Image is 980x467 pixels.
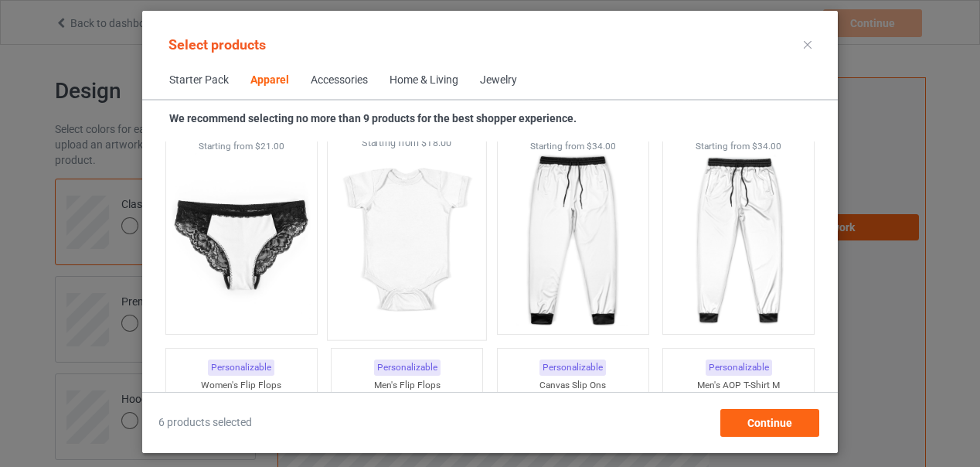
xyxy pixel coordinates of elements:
div: Starting from [498,392,648,405]
div: Continue [720,409,819,437]
div: Personalizable [539,360,606,376]
div: Starting from [498,140,648,153]
div: Starting from [166,392,317,405]
img: regular.jpg [504,153,642,326]
div: Personalizable [706,360,772,376]
div: Personalizable [208,360,274,376]
div: Starting from [332,392,482,405]
div: Jewelry [480,73,517,88]
span: $18.00 [421,137,452,148]
div: Men's AOP T-Shirt M [663,379,814,392]
img: regular.jpg [335,150,480,332]
div: Men's Flip Flops [332,379,482,392]
div: Starting from [166,140,317,153]
div: Starting from [663,392,814,405]
span: $34.00 [587,141,616,152]
div: Home & Living [390,73,458,88]
span: $34.00 [752,141,781,152]
div: Starting from [663,140,814,153]
span: Starter Pack [158,62,240,99]
strong: We recommend selecting no more than 9 products for the best shopper experience. [169,112,577,124]
div: Accessories [311,73,368,88]
span: $21.00 [255,141,284,152]
img: regular.jpg [669,153,808,326]
div: Apparel [250,73,289,88]
div: Personalizable [374,360,441,376]
span: Continue [747,417,792,429]
div: Women's Flip Flops [166,379,317,392]
div: Starting from [328,136,486,149]
img: regular.jpg [172,153,311,326]
span: Select products [168,36,266,53]
span: 6 products selected [158,415,252,431]
div: Canvas Slip Ons [498,379,648,392]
